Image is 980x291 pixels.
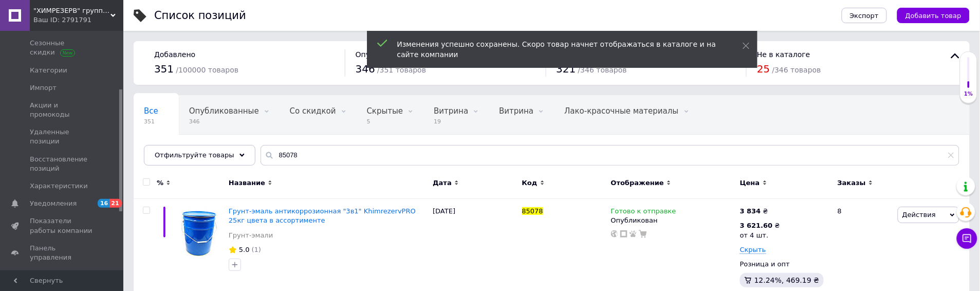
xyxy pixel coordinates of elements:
span: % [157,178,163,188]
span: Витрина [434,106,468,116]
b: 3 621.60 [740,222,773,229]
span: "ХИМРЕЗЕРВ" группа компаний: ТОВ "ПРОГРЕС 2010", ТОВ "ХІМРЕЗЕРВ-УКРАЇНА" [33,6,110,15]
span: Готово к отправке [611,207,676,218]
span: Название [229,178,265,188]
span: Опубликованные [189,106,259,116]
span: 5 [367,118,403,125]
div: Изменения успешно сохранены. Скоро товар начнет отображаться в каталоге и на сайте компании [397,39,717,60]
span: 25 [757,63,770,75]
span: 21 [109,199,121,208]
span: 351 [154,63,174,75]
span: Скрыть [740,246,766,254]
span: Восстановление позиций [30,155,95,173]
span: 346 [189,118,259,125]
span: Экспорт [850,12,879,20]
a: Грунт-эмаль антикоррозионная "3в1" KhimrezervPRO 25кг цвета в ассортименте [229,207,416,224]
span: 346 [356,63,375,75]
span: 16 [98,199,109,208]
span: (1) [252,246,261,253]
div: ₴ [740,207,768,216]
div: Опубликован [611,216,735,225]
span: Код [522,178,538,188]
span: Дата [433,178,452,188]
div: от 4 шт. [740,231,780,240]
span: Панель управления [30,244,95,262]
span: Отфильтруйте товары [155,151,234,159]
img: Грунт-эмаль антикоррозионная "3в1" KhimrezervPRO 25кг цвета в ассортименте [178,207,220,258]
input: Поиск по названию позиции, артикулу и поисковым запросам [261,145,959,166]
button: Экспорт [842,8,887,23]
span: Цена [740,178,760,188]
span: Все [144,106,158,116]
span: Со скидкой [290,106,336,116]
span: 85078 [522,207,543,215]
span: Не в каталоге [757,50,810,59]
span: 19 [434,118,468,125]
span: Заказы [838,178,866,188]
span: / 100000 товаров [176,66,238,74]
span: Импорт [30,83,57,93]
div: Ваш ID: 2791791 [33,15,123,25]
div: ₴ [740,221,780,230]
span: Удаленные позиции [30,128,95,146]
span: Действия [902,211,936,219]
span: Опубликовано [356,50,411,59]
div: Список позиций [154,10,246,21]
a: Грунт-эмали [229,231,273,240]
span: Акции и промокоды [30,101,95,119]
span: Категории [30,66,67,75]
span: Лакокрасочные материалы [144,145,255,155]
button: Чат с покупателем [957,228,977,249]
span: Сезонные скидки [30,39,95,57]
span: 5.0 [239,246,250,253]
button: Добавить товар [897,8,970,23]
span: / 346 товаров [772,66,821,74]
div: 1% [960,90,977,98]
span: Витрина [499,106,533,116]
span: Добавлено [154,50,195,59]
span: Характеристики [30,181,88,191]
span: Уведомления [30,199,77,208]
span: Скрытые [367,106,403,116]
span: Добавить товар [905,12,961,20]
span: Показатели работы компании [30,216,95,235]
span: 12.24%, 469.19 ₴ [754,276,820,284]
span: 351 [144,118,158,125]
div: Розница и опт [740,260,829,269]
span: Лако-красочные материалы [564,106,678,116]
span: Отображение [611,178,664,188]
b: 3 834 [740,207,761,215]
